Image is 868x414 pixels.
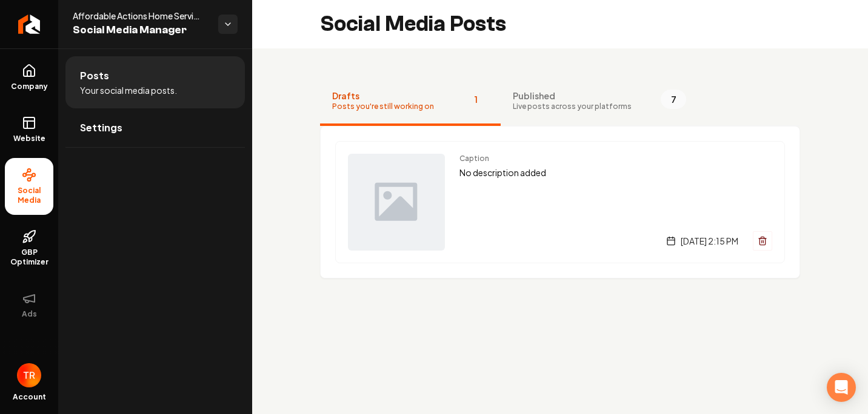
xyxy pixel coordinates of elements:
[332,102,434,111] span: Posts you're still working on
[5,106,53,153] a: Website
[501,77,698,126] button: PublishedLive posts across your platforms7
[661,90,686,109] span: 7
[459,154,772,163] span: Caption
[5,248,53,267] span: GBP Optimizer
[80,84,177,96] span: Your social media posts.
[681,235,738,247] span: [DATE] 2:15 PM
[13,392,46,402] span: Account
[348,154,445,251] img: Post preview
[5,281,53,329] button: Ads
[17,363,41,387] button: Open user button
[320,12,506,36] h2: Social Media Posts
[65,108,245,147] a: Settings
[335,141,785,263] a: Post previewCaptionNo description added[DATE] 2:15 PM
[73,10,209,22] span: Affordable Actions Home Services llc
[5,220,53,277] a: GBP Optimizer
[17,309,42,319] span: Ads
[17,363,41,387] img: Tyler Rob
[8,134,50,143] span: Website
[320,77,501,126] button: DraftsPosts you're still working on1
[332,90,434,102] span: Drafts
[73,22,209,39] span: Social Media Manager
[513,102,632,111] span: Live posts across your platforms
[463,90,489,109] span: 1
[18,15,41,34] img: Rebolt Logo
[5,54,53,101] a: Company
[80,68,109,83] span: Posts
[827,373,856,402] div: Open Intercom Messenger
[513,90,632,102] span: Published
[459,166,772,180] p: No description added
[6,82,53,91] span: Company
[80,120,122,135] span: Settings
[5,186,53,205] span: Social Media
[320,77,800,126] nav: Tabs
